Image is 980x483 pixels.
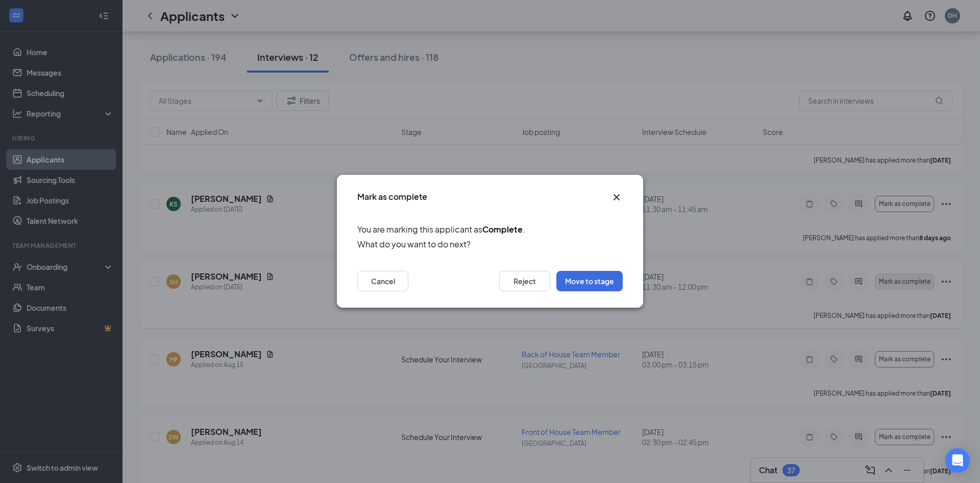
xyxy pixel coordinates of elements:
div: Open Intercom Messenger [945,448,970,473]
svg: Cross [610,191,623,203]
h3: Mark as complete [357,191,427,202]
span: What do you want to do next? [357,238,623,251]
button: Move to stage [556,271,623,292]
span: You are marking this applicant as . [357,223,623,236]
b: Complete [482,224,523,235]
button: Cancel [357,271,408,292]
button: Close [610,191,623,203]
button: Reject [499,271,550,292]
